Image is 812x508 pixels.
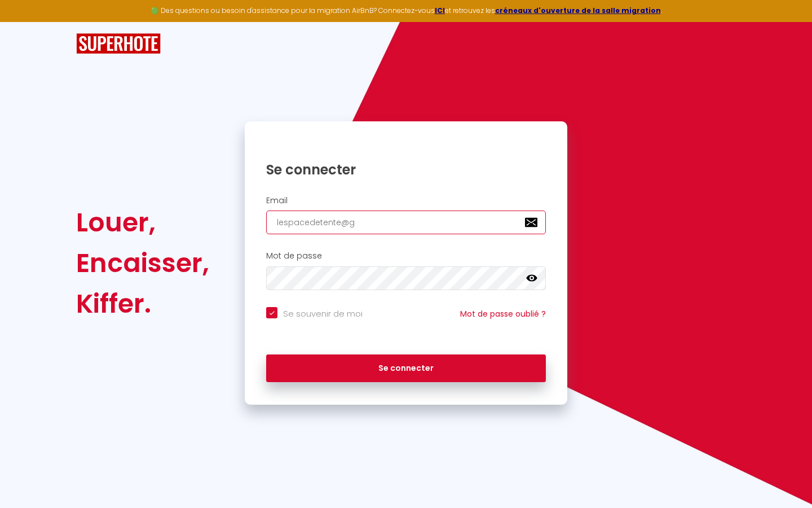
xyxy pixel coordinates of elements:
[266,354,546,383] button: Se connecter
[76,243,209,283] div: Encaisser,
[266,161,546,178] h1: Se connecter
[435,6,445,15] a: ICI
[76,283,209,324] div: Kiffer.
[266,251,546,261] h2: Mot de passe
[495,6,661,15] a: créneaux d'ouverture de la salle migration
[76,202,209,243] div: Louer,
[76,33,161,54] img: SuperHote logo
[9,5,43,38] button: Ouvrir le widget de chat LiveChat
[266,196,546,205] h2: Email
[460,308,546,319] a: Mot de passe oublié ?
[266,211,546,234] input: Ton Email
